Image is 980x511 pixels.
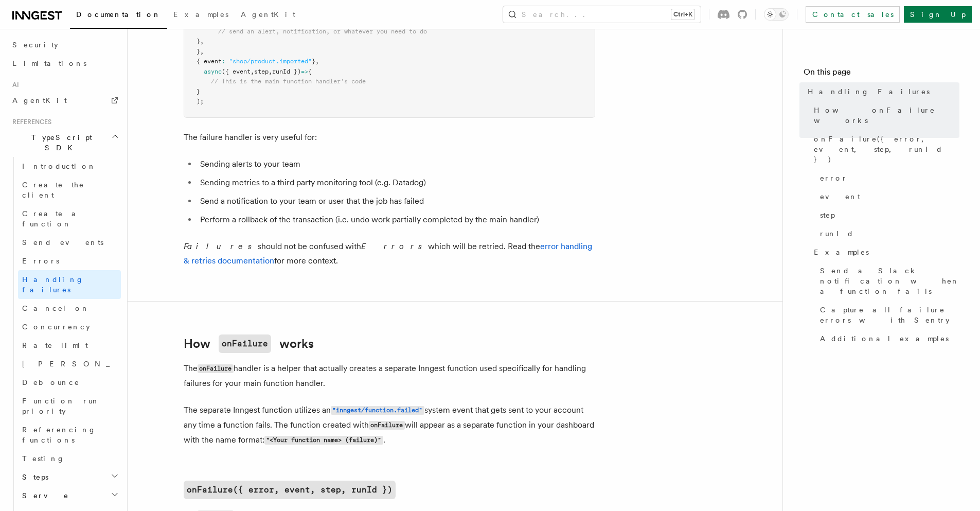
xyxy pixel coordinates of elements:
[76,10,161,19] span: Documentation
[22,360,173,368] span: [PERSON_NAME]
[12,41,58,49] span: Security
[18,486,121,505] button: Serve
[222,58,225,65] span: :
[18,373,121,392] a: Debounce
[241,10,295,19] span: AgentKit
[184,403,595,448] p: The separate Inngest function utilizes an system event that gets sent to your account any time a ...
[200,38,204,45] span: ,
[184,241,258,251] em: Failures
[764,8,789,21] button: Toggle dark mode
[814,134,959,165] span: onFailure({ error, event, step, runId })
[184,130,595,145] p: The failure handler is very useful for:
[18,490,69,501] span: Serve
[22,209,83,228] span: Create a function
[184,334,314,353] a: HowonFailureworks
[269,68,272,75] span: ,
[810,130,959,169] a: onFailure({ error, event, step, runId })
[254,68,269,75] span: step
[173,10,228,19] span: Examples
[8,81,19,89] span: AI
[8,36,121,54] a: Security
[816,169,959,187] a: error
[197,88,200,95] span: }
[18,204,121,233] a: Create a function
[331,405,424,415] a: "inngest/function.failed"
[22,397,100,415] span: Function run priority
[18,420,121,449] a: Referencing functions
[18,252,121,270] a: Errors
[22,304,90,312] span: Cancel on
[814,247,869,257] span: Examples
[22,275,84,294] span: Handling failures
[820,266,959,296] span: Send a Slack notification when a function fails
[820,333,949,344] span: Additional examples
[22,323,90,331] span: Concurrency
[8,54,121,73] a: Limitations
[200,48,204,55] span: ,
[312,58,315,65] span: }
[18,336,121,355] a: Rate limit
[820,173,848,183] span: error
[361,241,428,251] em: Errors
[816,206,959,224] a: step
[301,68,308,75] span: =>
[18,472,48,482] span: Steps
[308,68,312,75] span: {
[814,105,959,126] span: How onFailure works
[503,6,701,23] button: Search...Ctrl+K
[22,454,65,463] span: Testing
[816,301,959,329] a: Capture all failure errors with Sentry
[18,299,121,318] a: Cancel on
[22,426,96,444] span: Referencing functions
[197,48,200,55] span: }
[198,364,234,373] code: onFailure
[816,329,959,348] a: Additional examples
[816,187,959,206] a: event
[820,228,854,239] span: runId
[816,261,959,301] a: Send a Slack notification when a function fails
[197,98,204,105] span: );
[331,406,424,415] code: "inngest/function.failed"
[369,421,405,430] code: onFailure
[18,175,121,204] a: Create the client
[22,238,103,246] span: Send events
[18,157,121,175] a: Introduction
[18,233,121,252] a: Send events
[222,68,251,75] span: ({ event
[18,318,121,336] a: Concurrency
[315,58,319,65] span: ,
[8,132,111,153] span: TypeScript SDK
[22,162,96,170] span: Introduction
[18,270,121,299] a: Handling failures
[671,9,694,20] kbd: Ctrl+K
[22,257,59,265] span: Errors
[70,3,167,29] a: Documentation
[8,128,121,157] button: TypeScript SDK
[197,157,595,171] li: Sending alerts to your team
[808,86,930,97] span: Handling Failures
[197,213,595,227] li: Perform a rollback of the transaction (i.e. undo work partially completed by the main handler)
[22,181,84,199] span: Create the client
[219,334,271,353] code: onFailure
[184,481,396,499] a: onFailure({ error, event, step, runId })
[12,59,86,67] span: Limitations
[272,68,301,75] span: runId })
[251,68,254,75] span: ,
[806,6,900,23] a: Contact sales
[235,3,301,28] a: AgentKit
[904,6,972,23] a: Sign Up
[197,194,595,208] li: Send a notification to your team or user that the job has failed
[820,210,835,220] span: step
[8,91,121,110] a: AgentKit
[197,175,595,190] li: Sending metrics to a third party monitoring tool (e.g. Datadog)
[804,66,959,82] h4: On this page
[22,341,88,349] span: Rate limit
[197,58,222,65] span: { event
[12,96,67,104] span: AgentKit
[816,224,959,243] a: runId
[229,58,312,65] span: "shop/product.imported"
[810,101,959,130] a: How onFailure works
[204,68,222,75] span: async
[184,241,592,266] a: error handling & retries documentation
